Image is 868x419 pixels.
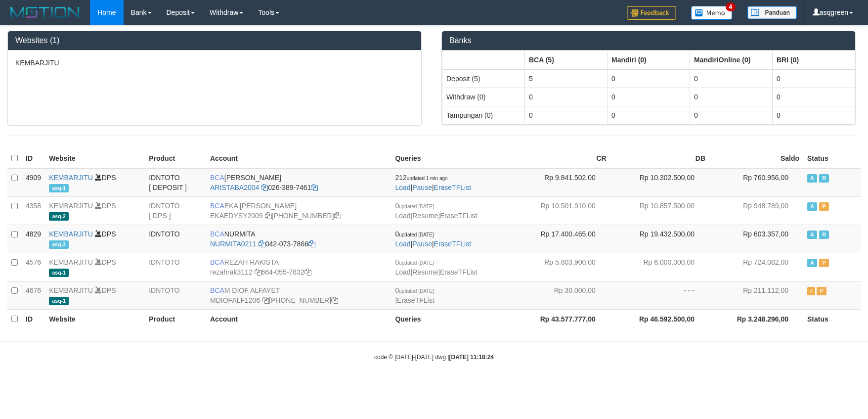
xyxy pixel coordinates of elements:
[49,269,69,277] span: asq-1
[259,240,265,248] a: Copy NURMITA0211 to clipboard
[395,258,477,276] span: | |
[49,240,69,249] span: asq-3
[690,88,773,106] td: 0
[773,106,855,124] td: 0
[412,212,438,220] a: Resume
[412,268,438,276] a: Resume
[449,354,494,361] strong: [DATE] 11:18:24
[747,6,797,19] img: panduan.png
[395,258,434,266] span: 0
[395,240,410,248] a: Load
[397,296,434,304] a: EraseTFList
[45,309,145,328] th: Website
[210,230,224,238] span: BCA
[22,253,45,281] td: 4576
[511,253,610,281] td: Rp 5.803.900,00
[691,6,733,20] img: Button%20Memo.svg
[334,212,341,220] a: Copy 7865564490 to clipboard
[449,36,848,45] h3: Banks
[803,309,861,328] th: Status
[210,286,224,294] span: BCA
[709,168,803,197] td: Rp 760.956,00
[49,184,69,192] span: asq-1
[412,184,432,191] a: Pause
[511,149,610,168] th: CR
[45,168,145,197] td: DPS
[145,149,206,168] th: Product
[442,106,525,124] td: Tampungan (0)
[262,296,269,304] a: Copy MDIOFALF1206 to clipboard
[399,288,434,294] span: updated [DATE]
[434,240,471,248] a: EraseTFList
[773,88,855,106] td: 0
[709,149,803,168] th: Saldo
[45,253,145,281] td: DPS
[210,202,224,210] span: BCA
[709,253,803,281] td: Rp 724.082,00
[206,196,391,225] td: EKA [PERSON_NAME] [PHONE_NUMBER]
[807,231,817,239] span: Active
[610,168,709,197] td: Rp 10.302.500,00
[145,196,206,225] td: IDNTOTO [ DPS ]
[206,149,391,168] th: Account
[709,281,803,309] td: Rp 211.112,00
[49,174,93,182] a: KEMBARJITU
[391,309,511,328] th: Queries
[442,88,525,106] td: Withdraw (0)
[210,258,224,266] span: BCA
[434,184,471,191] a: EraseTFList
[22,168,45,197] td: 4909
[440,212,477,220] a: EraseTFList
[374,354,494,361] small: code © [DATE]-[DATE] dwg |
[511,225,610,253] td: Rp 17.400.465,00
[709,309,803,328] th: Rp 3.248.296,00
[395,286,434,304] span: |
[15,58,414,68] p: KEMBARJITU
[525,88,608,106] td: 0
[22,225,45,253] td: 4829
[610,253,709,281] td: Rp 6.000.000,00
[773,69,855,88] td: 0
[690,69,773,88] td: 0
[210,212,263,220] a: EKAEDYSY2009
[206,253,391,281] td: REZAH RAKISTA 664-055-7832
[22,149,45,168] th: ID
[210,268,253,276] a: rezahrak3112
[395,230,471,248] span: | |
[412,240,432,248] a: Pause
[807,202,817,211] span: Active
[610,281,709,309] td: - - -
[608,69,690,88] td: 0
[45,149,145,168] th: Website
[690,106,773,124] td: 0
[803,149,861,168] th: Status
[819,231,829,239] span: Running
[511,309,610,328] th: Rp 43.577.777,00
[807,174,817,183] span: Active
[690,50,773,69] th: Group: activate to sort column ascending
[627,6,676,20] img: Feedback.jpg
[206,168,391,197] td: [PERSON_NAME] 026-389-7461
[407,176,448,181] span: updated 1 min ago
[399,260,434,266] span: updated [DATE]
[265,212,272,220] a: Copy EKAEDYSY2009 to clipboard
[399,204,434,209] span: updated [DATE]
[391,149,511,168] th: Queries
[145,253,206,281] td: IDNTOTO
[709,196,803,225] td: Rp 948.789,00
[511,281,610,309] td: Rp 30.000,00
[525,106,608,124] td: 0
[45,196,145,225] td: DPS
[45,281,145,309] td: DPS
[608,50,690,69] th: Group: activate to sort column ascending
[49,286,93,294] a: KEMBARJITU
[608,88,690,106] td: 0
[807,287,815,295] span: Inactive
[395,286,434,294] span: 0
[817,287,826,295] span: Paused
[49,202,93,210] a: KEMBARJITU
[49,297,69,305] span: asq-1
[709,225,803,253] td: Rp 603.357,00
[331,296,338,304] a: Copy 7152165903 to clipboard
[145,281,206,309] td: IDNTOTO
